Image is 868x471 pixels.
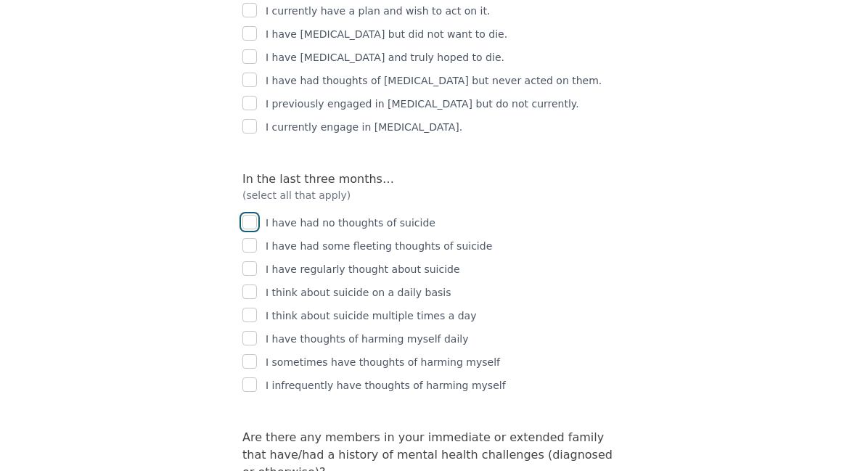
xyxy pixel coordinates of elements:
p: I have [MEDICAL_DATA] and truly hoped to die. [266,49,504,66]
p: I previously engaged in [MEDICAL_DATA] but do not currently. [266,95,579,112]
p: I infrequently have thoughts of harming myself [266,377,506,394]
label: In the last three months… [242,172,394,186]
p: I have thoughts of harming myself daily [266,330,468,348]
p: I have had no thoughts of suicide [266,214,435,232]
p: I have had thoughts of [MEDICAL_DATA] but never acted on them. [266,72,602,89]
p: I think about suicide multiple times a day [266,307,476,324]
p: I think about suicide on a daily basis [266,284,451,301]
p: I currently have a plan and wish to act on it. [266,2,490,20]
p: I have regularly thought about suicide [266,261,460,278]
p: (select all that apply) [242,188,626,202]
p: I sometimes have thoughts of harming myself [266,353,500,371]
p: I currently engage in [MEDICAL_DATA]. [266,118,462,136]
p: I have [MEDICAL_DATA] but did not want to die. [266,25,507,43]
p: I have had some fleeting thoughts of suicide [266,237,492,255]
